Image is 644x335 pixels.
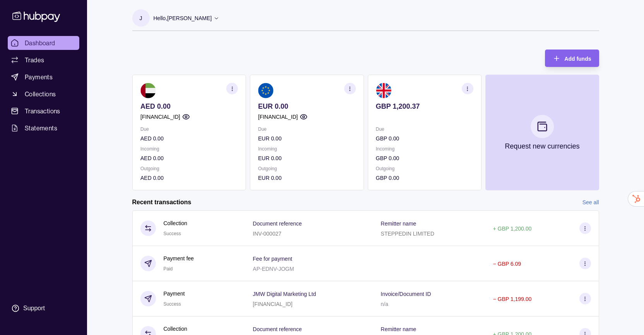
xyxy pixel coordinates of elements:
[258,102,355,111] p: EUR 0.00
[25,38,55,48] span: Dashboard
[8,53,79,67] a: Trades
[164,254,194,263] p: Payment fee
[253,256,292,262] p: Fee for payment
[140,164,238,173] p: Outgoing
[583,198,599,207] a: See all
[140,102,238,111] p: AED 0.00
[164,289,185,298] p: Payment
[8,87,79,101] a: Collections
[25,72,53,82] span: Payments
[25,55,44,65] span: Trades
[164,301,181,307] span: Success
[376,102,473,111] p: GBP 1,200.37
[545,50,599,67] button: Add funds
[132,198,191,207] h2: Recent transactions
[258,83,273,98] img: eu
[381,326,416,332] p: Remitter name
[140,14,142,22] p: J
[493,226,532,232] p: + GBP 1,200.00
[140,113,180,121] p: [FINANCIAL_ID]
[381,231,434,237] p: STEPPEDIN LIMITED
[258,154,355,162] p: EUR 0.00
[376,125,473,133] p: Due
[164,219,187,227] p: Collection
[253,291,316,297] p: JMW Digital Marketing Ltd
[505,142,579,150] p: Request new currencies
[8,300,79,316] a: Support
[23,304,45,313] div: Support
[140,83,156,98] img: ae
[376,145,473,153] p: Incoming
[253,220,302,227] p: Document reference
[164,325,187,333] p: Collection
[258,113,298,121] p: [FINANCIAL_ID]
[25,106,60,116] span: Transactions
[376,134,473,143] p: GBP 0.00
[253,266,294,272] p: AP-EDNV-JOGM
[493,261,521,267] p: − GBP 6.09
[140,145,238,153] p: Incoming
[140,125,238,133] p: Due
[381,301,388,307] p: n/a
[381,220,416,227] p: Remitter name
[253,326,302,332] p: Document reference
[258,164,355,173] p: Outgoing
[258,145,355,153] p: Incoming
[164,231,181,236] span: Success
[376,174,473,182] p: GBP 0.00
[140,154,238,162] p: AED 0.00
[8,121,79,135] a: Statements
[140,134,238,143] p: AED 0.00
[25,89,56,99] span: Collections
[154,14,212,22] p: Hello, [PERSON_NAME]
[253,231,282,237] p: INV-000027
[8,70,79,84] a: Payments
[25,123,57,133] span: Statements
[258,134,355,143] p: EUR 0.00
[164,266,173,272] span: Paid
[258,174,355,182] p: EUR 0.00
[381,291,431,297] p: Invoice/Document ID
[376,164,473,173] p: Outgoing
[8,36,79,50] a: Dashboard
[376,83,391,98] img: gb
[8,104,79,118] a: Transactions
[564,56,591,62] span: Add funds
[258,125,355,133] p: Due
[485,75,599,190] button: Request new currencies
[493,296,532,302] p: − GBP 1,199.00
[253,301,293,307] p: [FINANCIAL_ID]
[376,154,473,162] p: GBP 0.00
[140,174,238,182] p: AED 0.00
